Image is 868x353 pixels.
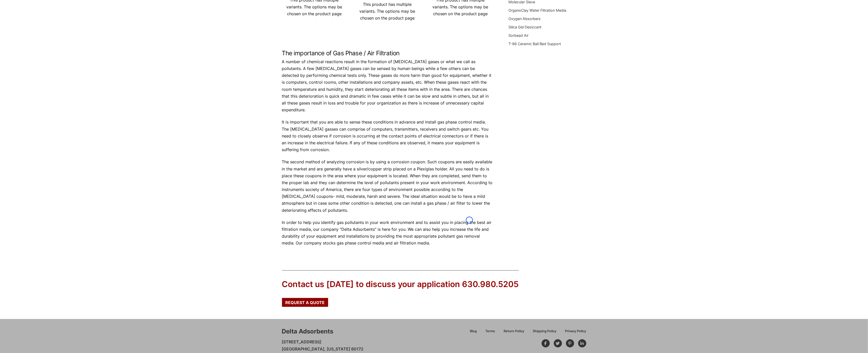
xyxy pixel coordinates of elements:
[282,298,328,307] a: Request a Quote
[360,2,415,21] span: This product has multiple variants. The options may be chosen on the product page
[508,16,541,21] a: Oxygen Absorbers
[504,330,524,333] span: Return Policy
[533,330,557,333] span: Shipping Policy
[529,328,561,337] a: Shipping Policy
[282,50,493,57] h2: The importance of Gas Phase / Air Filtration
[282,158,493,214] p: The second method of analyzing corrosion is by using a corrosion coupon. Such coupons are easily ...
[282,119,493,153] p: It is important that you are able to sense these conditions in advance and install gas phase cont...
[285,301,325,305] span: Request a Quote
[508,33,528,38] a: Sorbead Air
[508,8,566,12] a: OrganoClay Water Filtration Media
[486,330,495,333] span: Terms
[282,58,493,114] p: A number of chemical reactions result in the formation of [MEDICAL_DATA] gases or what we call as...
[481,328,500,337] a: Terms
[282,327,333,336] div: Delta Adsorbents
[508,25,541,29] a: Silica Gel Desiccant
[500,328,529,337] a: Return Policy
[561,328,586,337] a: Privacy Policy
[508,42,561,46] a: T-86 Ceramic Ball Bed Support
[282,279,519,290] div: Contact us [DATE] to discuss your application 630.980.5205
[565,330,586,333] span: Privacy Policy
[282,219,493,247] p: In order to help you identify gas pollutants in your work environment and to assist you in placin...
[470,330,477,333] span: Blog
[466,328,481,337] a: Blog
